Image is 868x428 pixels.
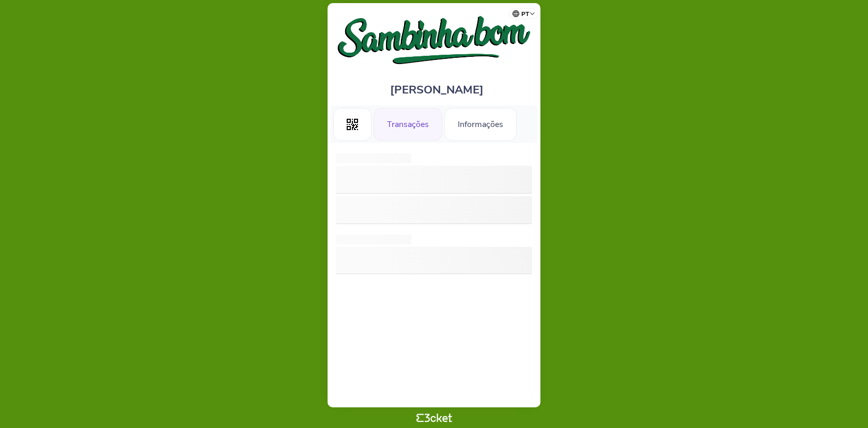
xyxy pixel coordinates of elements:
[444,108,517,141] div: Informações
[374,118,442,129] a: Transações
[374,108,442,141] div: Transações
[390,82,484,98] span: [PERSON_NAME]
[336,13,532,67] img: ÚLTIMA SAMBINHA BOM DO VERÃO
[444,118,517,129] a: Informações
